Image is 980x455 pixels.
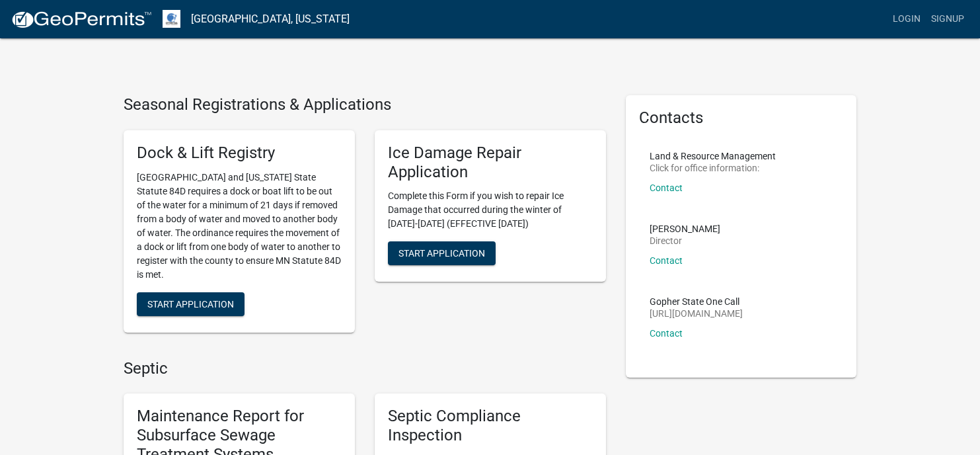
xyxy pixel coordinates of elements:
[650,297,743,306] p: Gopher State One Call
[163,10,180,28] img: Otter Tail County, Minnesota
[388,189,593,231] p: Complete this Form if you wish to repair Ice Damage that occurred during the winter of [DATE]-[DA...
[650,236,720,245] p: Director
[124,359,606,378] h4: Septic
[650,309,743,318] p: [URL][DOMAIN_NAME]
[388,144,593,182] h5: Ice Damage Repair Application
[147,298,234,309] span: Start Application
[388,407,593,445] h5: Septic Compliance Inspection
[650,255,683,266] a: Contact
[398,248,485,259] span: Start Application
[191,8,350,30] a: [GEOGRAPHIC_DATA], [US_STATE]
[887,7,926,32] a: Login
[137,292,245,316] button: Start Application
[650,151,776,161] p: Land & Resource Management
[137,171,342,282] p: [GEOGRAPHIC_DATA] and [US_STATE] State Statute 84D requires a dock or boat lift to be out of the ...
[926,7,969,32] a: Signup
[650,328,683,339] a: Contact
[124,95,606,114] h4: Seasonal Registrations & Applications
[650,183,683,193] a: Contact
[650,163,776,173] p: Click for office information:
[639,108,844,128] h5: Contacts
[388,241,496,265] button: Start Application
[137,144,342,163] h5: Dock & Lift Registry
[650,224,720,233] p: [PERSON_NAME]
